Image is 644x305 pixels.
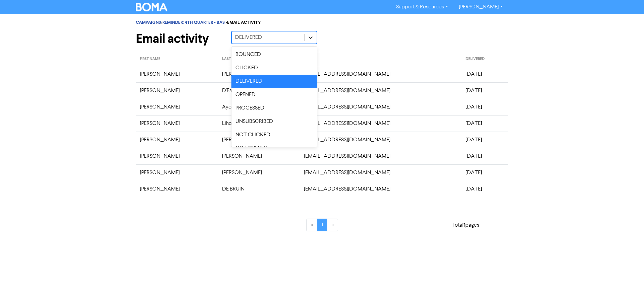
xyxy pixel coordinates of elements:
th: EMAIL [300,52,462,66]
div: BOUNCED [231,48,317,61]
a: CAMPAIGNS [136,20,161,25]
td: [PERSON_NAME] [136,82,218,99]
td: [PERSON_NAME] [218,66,300,82]
td: [EMAIL_ADDRESS][DOMAIN_NAME] [300,132,462,148]
td: [DATE] [462,82,508,99]
h1: Email activity [136,31,221,47]
td: [PERSON_NAME] [136,66,218,82]
td: DE BRUIN [218,181,300,197]
div: DELIVERED [235,33,262,42]
td: [PERSON_NAME] [218,164,300,181]
td: [EMAIL_ADDRESS][DOMAIN_NAME] [300,66,462,82]
a: REMINDER: 4TH QUARTER - BAS [162,20,225,25]
a: Page 1 is your current page [317,219,327,231]
th: DELIVERED [462,52,508,66]
div: PROCESSED [231,101,317,115]
p: Total 1 pages [451,221,479,229]
td: Lihou [218,115,300,132]
div: NOT OPENED [231,142,317,155]
iframe: Chat Widget [610,273,644,305]
td: [EMAIL_ADDRESS][DOMAIN_NAME] [300,82,462,99]
td: [DATE] [462,99,508,115]
td: [DATE] [462,66,508,82]
td: [EMAIL_ADDRESS][DOMAIN_NAME] [300,115,462,132]
td: D'Fae-Grene [218,82,300,99]
img: BOMA Logo [136,3,167,11]
td: [PERSON_NAME] [136,181,218,197]
td: [DATE] [462,164,508,181]
th: FIRST NAME [136,52,218,66]
td: [PERSON_NAME] [136,132,218,148]
div: CLICKED [231,61,317,75]
td: [EMAIL_ADDRESS][DOMAIN_NAME] [300,99,462,115]
td: [PERSON_NAME] [136,148,218,164]
th: LAST NAME [218,52,300,66]
a: [PERSON_NAME] [453,2,508,12]
td: [EMAIL_ADDRESS][DOMAIN_NAME] [300,164,462,181]
td: [PERSON_NAME] [136,115,218,132]
div: UNSUBSCRIBED [231,115,317,128]
div: OPENED [231,88,317,101]
td: [PERSON_NAME] [218,148,300,164]
td: [PERSON_NAME] [136,164,218,181]
td: Ayoola [218,99,300,115]
div: DELIVERED [231,75,317,88]
td: [PERSON_NAME] [218,132,300,148]
a: Support & Resources [391,2,453,12]
td: [DATE] [462,181,508,197]
div: NOT CLICKED [231,128,317,142]
td: [DATE] [462,148,508,164]
td: [PERSON_NAME] [136,99,218,115]
div: > > EMAIL ACTIVITY [136,19,508,26]
td: [EMAIL_ADDRESS][DOMAIN_NAME] [300,148,462,164]
td: [DATE] [462,115,508,132]
td: [DATE] [462,132,508,148]
td: [EMAIL_ADDRESS][DOMAIN_NAME] [300,181,462,197]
